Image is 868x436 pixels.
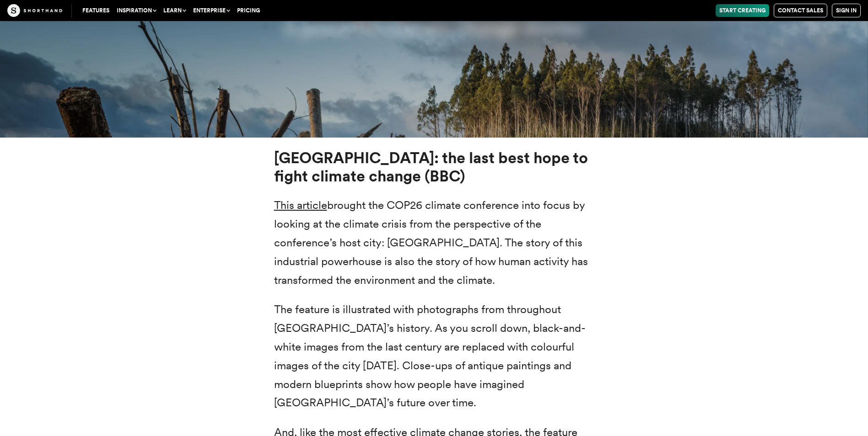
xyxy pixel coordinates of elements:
a: Start Creating [716,4,769,17]
button: Inspiration [113,4,160,17]
h3: 9 powerful climate change stories [217,17,651,40]
a: Features [79,4,113,17]
a: Contact Sales [774,4,827,17]
a: Pricing [233,4,264,17]
strong: [GEOGRAPHIC_DATA]: the last best hope to fight climate change (BBC) [274,149,588,185]
p: brought the COP26 climate conference into focus by looking at the climate crisis from the perspec... [274,196,594,289]
button: Enterprise [189,4,233,17]
a: This article [274,198,327,212]
img: The Craft [7,4,62,17]
a: Sign in [832,4,861,17]
button: Learn [160,4,189,17]
p: The feature is illustrated with photographs from throughout [GEOGRAPHIC_DATA]’s history. As you s... [274,300,594,412]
